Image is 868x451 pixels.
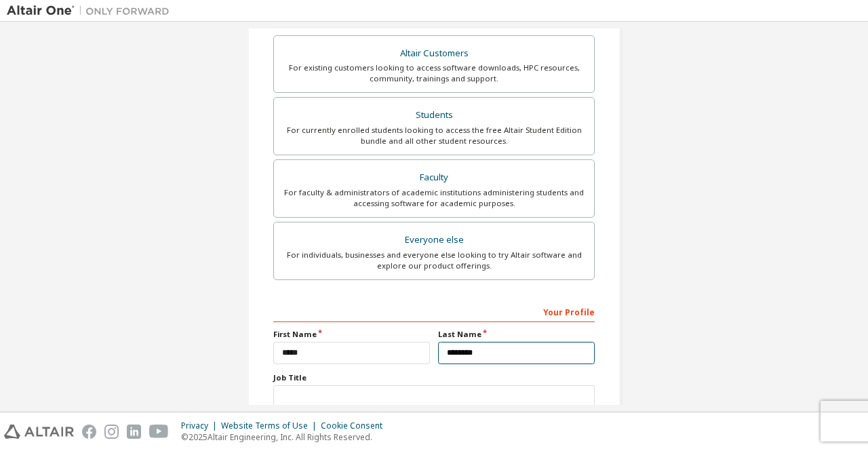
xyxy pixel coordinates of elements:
[282,187,586,209] div: For faculty & administrators of academic institutions administering students and accessing softwa...
[273,372,595,383] label: Job Title
[282,250,586,271] div: For individuals, businesses and everyone else looking to try Altair software and explore our prod...
[273,329,430,340] label: First Name
[282,231,586,250] div: Everyone else
[282,106,586,125] div: Students
[104,425,119,439] img: instagram.svg
[282,44,586,63] div: Altair Customers
[438,329,595,340] label: Last Name
[282,168,586,187] div: Faculty
[273,300,595,322] div: Your Profile
[221,420,321,431] div: Website Terms of Use
[181,420,221,431] div: Privacy
[282,125,586,146] div: For currently enrolled students looking to access the free Altair Student Edition bundle and all ...
[181,431,391,443] p: © 2025 Altair Engineering, Inc. All Rights Reserved.
[321,420,391,431] div: Cookie Consent
[4,425,74,439] img: altair_logo.svg
[127,425,141,439] img: linkedin.svg
[282,62,586,84] div: For existing customers looking to access software downloads, HPC resources, community, trainings ...
[82,425,96,439] img: facebook.svg
[7,4,176,18] img: Altair One
[149,425,169,439] img: youtube.svg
